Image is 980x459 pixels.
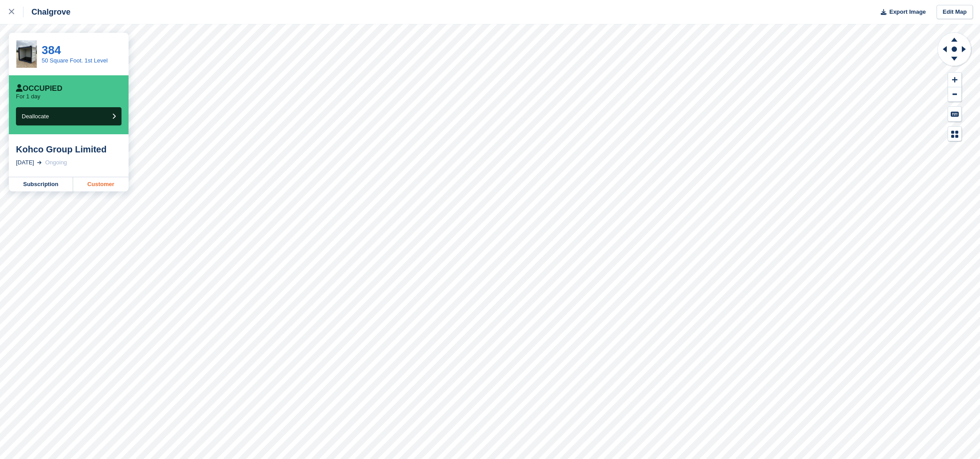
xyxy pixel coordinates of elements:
[16,158,34,167] div: [DATE]
[23,7,70,17] div: Chalgrove
[937,5,973,19] a: Edit Map
[948,73,961,87] button: Zoom In
[16,40,37,67] img: IMG_3782.jpg
[875,5,926,19] button: Export Image
[16,84,62,93] div: Occupied
[73,177,129,191] a: Customer
[45,158,67,167] div: Ongoing
[16,144,121,155] div: Kohco Group Limited
[889,8,925,16] span: Export Image
[42,57,108,64] a: 50 Square Foot. 1st Level
[948,107,961,121] button: Keyboard Shortcuts
[16,93,40,100] p: For 1 day
[948,87,961,102] button: Zoom Out
[37,161,42,164] img: arrow-right-light-icn-cde0832a797a2874e46488d9cf13f60e5c3a73dbe684e267c42b8395dfbc2abf.svg
[42,43,61,57] a: 384
[16,107,121,125] button: Deallocate
[22,113,49,120] span: Deallocate
[9,177,73,191] a: Subscription
[948,127,961,141] button: Map Legend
